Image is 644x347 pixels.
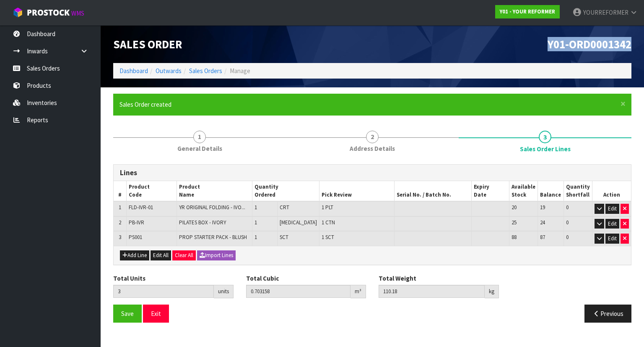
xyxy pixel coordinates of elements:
[540,219,545,226] span: 24
[605,204,619,214] button: Edit
[520,145,571,153] span: Sales Order Lines
[113,158,631,329] span: Sales Order Lines
[395,181,471,201] th: Serial No. / Batch No.
[379,285,485,298] input: Total Weight
[27,7,70,18] span: ProStock
[129,204,153,211] span: FLD-IVR-01
[156,67,182,75] a: Outwards
[143,305,169,323] button: Exit
[583,8,628,16] span: YOURREFORMER
[509,181,538,201] th: Available Stock
[322,204,333,211] span: 1 PLT
[230,67,250,75] span: Manage
[254,204,257,211] span: 1
[322,234,334,241] span: 1 SCT
[119,234,121,241] span: 3
[280,204,289,211] span: CRT
[512,219,517,226] span: 25
[584,305,631,323] button: Previous
[121,310,134,318] span: Save
[193,131,206,143] span: 1
[179,234,247,241] span: PROP STARTER PACK - BLUSH
[179,219,226,226] span: PILATES BOX - IVORY
[120,250,149,260] button: Add Line
[254,234,257,241] span: 1
[379,274,416,283] label: Total Weight
[129,219,144,226] span: PB-IVR
[177,181,252,201] th: Product Name
[179,204,245,211] span: YR ORIGINAL FOLDING - IVO...
[512,204,517,211] span: 20
[512,234,517,241] span: 88
[485,285,499,298] div: kg
[114,181,126,201] th: #
[319,181,395,201] th: Pick Review
[252,181,319,201] th: Quantity Ordered
[592,181,631,201] th: Action
[120,169,625,177] h3: Lines
[119,67,148,75] a: Dashboard
[280,234,288,241] span: SCT
[172,250,196,260] button: Clear All
[366,131,379,143] span: 2
[71,9,84,17] small: WMS
[113,305,142,323] button: Save
[119,100,171,108] span: Sales Order created
[246,274,279,283] label: Total Cubic
[605,219,619,229] button: Edit
[539,131,551,143] span: 3
[471,181,509,201] th: Expiry Date
[280,219,317,226] span: [MEDICAL_DATA]
[538,181,564,201] th: Balance
[322,219,335,226] span: 1 CTN
[500,8,555,15] strong: Y01 - YOUR REFORMER
[119,219,121,226] span: 2
[113,285,214,298] input: Total Units
[151,250,171,260] button: Edit All
[13,7,23,18] img: cube-alt.png
[246,285,351,298] input: Total Cubic
[548,37,631,51] span: Y01-ORD0001342
[566,219,569,226] span: 0
[197,250,236,260] button: Import Lines
[350,144,395,153] span: Address Details
[113,37,182,51] span: Sales Order
[189,67,222,75] a: Sales Orders
[566,234,569,241] span: 0
[214,285,234,298] div: units
[119,204,121,211] span: 1
[566,204,569,211] span: 0
[563,181,592,201] th: Quantity Shortfall
[129,234,142,241] span: PS001
[621,98,626,110] span: ×
[351,285,366,298] div: m³
[254,219,257,226] span: 1
[605,234,619,244] button: Edit
[177,144,222,153] span: General Details
[540,234,545,241] span: 87
[540,204,545,211] span: 19
[113,274,145,283] label: Total Units
[126,181,177,201] th: Product Code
